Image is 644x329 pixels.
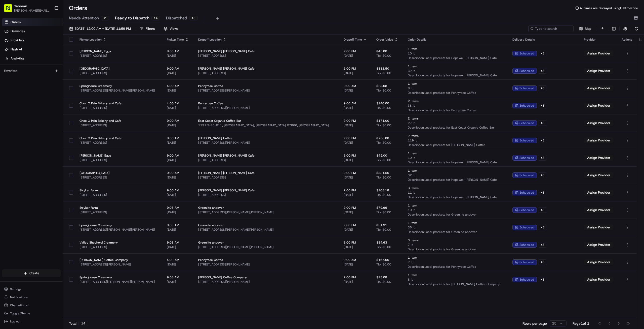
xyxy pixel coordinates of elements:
[408,169,504,173] span: 1 item
[67,25,133,32] button: [DATE] 12:00 AM - [DATE] 11:59 PM
[344,71,369,75] span: [DATE]
[408,69,504,73] span: 32 lb
[198,206,335,210] span: Greenlife andover
[2,310,61,317] button: Toggle Theme
[69,15,99,21] span: Needs Attention
[11,47,22,52] span: Nash AI
[2,318,61,325] button: Log out
[79,67,159,71] span: [GEOGRAPHIC_DATA]
[167,158,190,162] span: [DATE]
[344,88,369,93] span: [DATE]
[408,121,504,125] span: 27 lb
[584,85,614,91] button: Assign Provider
[538,207,547,213] div: + 3
[198,241,335,245] span: Greenlife andover
[344,106,369,110] span: [DATE]
[344,119,369,123] span: 2:00 PM
[376,154,387,158] span: $45.00
[167,101,190,105] span: 4:00 AM
[2,294,61,301] button: Notifications
[408,108,504,112] span: Description: Local products for Pennyrose Coffee
[408,256,504,260] span: 1 item
[538,85,547,91] div: + 3
[189,16,198,20] div: 18
[408,191,504,195] span: 11 lb
[344,228,369,232] span: [DATE]
[408,278,504,282] span: 8 lb
[167,54,190,58] span: [DATE]
[584,224,614,230] button: Assign Provider
[198,258,335,262] span: Pennyrose Coffee
[17,53,64,57] div: We're available if you need us!
[167,88,190,93] span: [DATE]
[167,241,190,245] span: 9:08 AM
[69,4,87,12] h1: Orders
[198,275,335,279] span: [PERSON_NAME] Coffee Company
[10,303,28,307] span: Chat with us!
[633,25,640,32] button: Refresh
[10,319,20,323] span: Log out
[408,56,504,60] span: Description: Local products for Hopewell [PERSON_NAME] Cafe
[408,160,504,164] span: Description: Local products for Hopewell [PERSON_NAME] Cafe
[408,73,504,77] span: Description: Local products for Hopewell [PERSON_NAME] Cafe
[519,278,534,282] span: scheduled
[519,104,534,108] span: scheduled
[344,158,369,162] span: [DATE]
[538,190,547,195] div: + 3
[584,172,614,178] button: Assign Provider
[14,4,27,9] span: Yeoman
[198,223,335,227] span: Greenlife andover
[408,173,504,177] span: 32 lb
[538,172,547,178] div: + 3
[2,286,61,293] button: Settings
[528,25,574,32] input: Type to search
[101,16,109,20] div: 2
[408,116,504,121] span: 2 items
[79,101,159,105] span: Choc O Pain Bakery and Cafe
[408,99,504,103] span: 2 items
[198,123,335,127] span: 179 US-46 #11, [GEOGRAPHIC_DATA], [GEOGRAPHIC_DATA] 07866, [GEOGRAPHIC_DATA]
[376,158,391,162] span: Tip: $0.00
[14,9,50,13] button: [PERSON_NAME][EMAIL_ADDRESS][DOMAIN_NAME]
[161,25,181,32] button: Views
[79,258,159,262] span: [PERSON_NAME] Coffee Company
[573,321,589,326] div: Page 1 of 1
[408,273,504,277] span: 1 item
[376,223,387,227] span: $51.91
[376,54,391,58] span: Tip: $0.00
[344,210,369,214] span: [DATE]
[17,48,83,53] div: Start new chat
[376,71,391,75] span: Tip: $0.00
[13,33,83,38] input: Clear
[79,275,159,279] span: Springhouse Creamery
[344,171,369,175] span: 2:00 PM
[538,120,547,126] div: + 3
[408,51,504,55] span: 10 lb
[198,119,335,123] span: East Coast Organic Coffee Bar
[376,136,389,140] span: $756.00
[198,84,335,88] span: Pennyrose Coffee
[584,120,614,126] button: Assign Provider
[376,228,391,232] span: Tip: $0.00
[519,173,534,177] span: scheduled
[79,49,159,53] span: [PERSON_NAME] Eggs
[198,38,335,42] div: Dropoff Location
[79,119,159,123] span: Choc O Pain Bakery and Cafe
[584,207,614,213] button: Assign Provider
[167,49,190,53] span: 9:00 AM
[538,155,547,161] div: + 3
[344,38,369,42] div: Dropoff Time
[79,123,159,127] span: [STREET_ADDRESS]
[376,245,391,249] span: Tip: $0.00
[198,193,335,197] span: [STREET_ADDRESS]
[79,223,159,227] span: Springhouse Creamery
[11,56,24,61] span: Analytics
[167,106,190,110] span: [DATE]
[376,188,389,192] span: $208.18
[29,271,39,276] span: Create
[344,67,369,71] span: 2:00 PM
[408,221,504,225] span: 1 item
[584,38,614,42] div: Provider
[35,85,61,89] a: Powered byPylon
[408,208,504,212] span: 10 lb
